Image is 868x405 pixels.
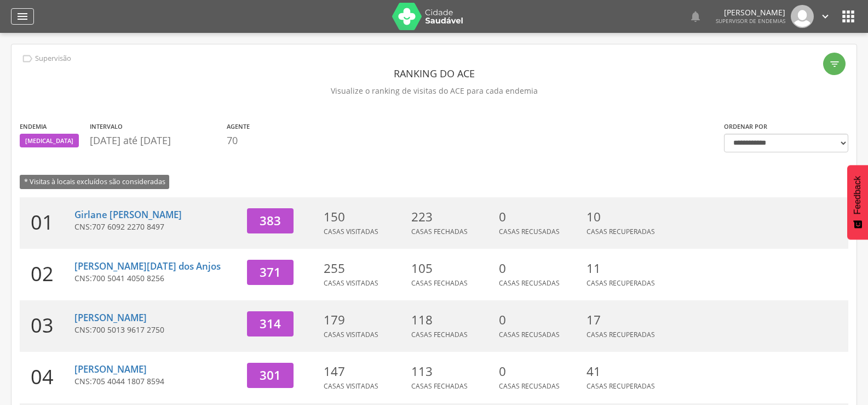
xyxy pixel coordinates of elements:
[92,324,164,335] span: 700 5013 9617 2750
[587,208,669,226] p: 10
[324,227,378,236] span: Casas Visitadas
[819,5,831,28] a: 
[35,54,71,63] p: Supervisão
[587,278,655,288] span: Casas Recuperadas
[499,330,560,339] span: Casas Recusadas
[823,53,846,75] div: Filtro
[260,367,281,384] span: 301
[25,136,73,145] span: [MEDICAL_DATA]
[689,10,702,23] i: 
[724,122,767,131] label: Ordenar por
[499,363,581,380] p: 0
[411,363,493,380] p: 113
[74,260,221,272] a: [PERSON_NAME][DATE] dos Anjos
[20,122,47,131] label: Endemia
[819,10,831,22] i: 
[324,260,406,277] p: 255
[499,278,560,288] span: Casas Recusadas
[90,122,123,131] label: Intervalo
[92,273,164,283] span: 700 5041 4050 8256
[829,59,840,70] i: 
[74,221,239,232] p: CNS:
[499,227,560,236] span: Casas Recusadas
[587,330,655,339] span: Casas Recuperadas
[74,324,239,335] p: CNS:
[260,264,281,281] span: 371
[74,208,182,221] a: Girlane [PERSON_NAME]
[499,381,560,391] span: Casas Recusadas
[324,311,406,329] p: 179
[227,134,250,148] p: 70
[92,221,164,232] span: 707 6092 2270 8497
[499,208,581,226] p: 0
[74,273,239,284] p: CNS:
[411,278,468,288] span: Casas Fechadas
[411,381,468,391] span: Casas Fechadas
[20,249,74,300] div: 02
[689,5,702,28] a: 
[411,330,468,339] span: Casas Fechadas
[324,330,378,339] span: Casas Visitadas
[21,53,33,65] i: 
[411,208,493,226] p: 223
[499,260,581,277] p: 0
[90,134,221,148] p: [DATE] até [DATE]
[411,227,468,236] span: Casas Fechadas
[20,352,74,403] div: 04
[324,278,378,288] span: Casas Visitadas
[587,227,655,236] span: Casas Recuperadas
[74,363,147,375] a: [PERSON_NAME]
[411,260,493,277] p: 105
[92,376,164,386] span: 705 4044 1807 8594
[74,311,147,324] a: [PERSON_NAME]
[587,381,655,391] span: Casas Recuperadas
[260,315,281,332] span: 314
[324,208,406,226] p: 150
[11,8,34,25] a: 
[587,311,669,329] p: 17
[324,381,378,391] span: Casas Visitadas
[499,311,581,329] p: 0
[847,165,868,239] button: Feedback - Mostrar pesquisa
[840,8,857,25] i: 
[20,197,74,249] div: 01
[716,9,785,16] p: [PERSON_NAME]
[20,175,169,189] span: * Visitas à locais excluídos são consideradas
[853,176,863,214] span: Feedback
[587,260,669,277] p: 11
[260,212,281,229] span: 383
[716,17,785,25] span: Supervisor de Endemias
[324,363,406,380] p: 147
[587,363,669,380] p: 41
[411,311,493,329] p: 118
[227,122,250,131] label: Agente
[20,64,848,83] header: Ranking do ACE
[16,10,29,23] i: 
[20,300,74,352] div: 03
[20,83,848,99] p: Visualize o ranking de visitas do ACE para cada endemia
[74,376,239,387] p: CNS:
